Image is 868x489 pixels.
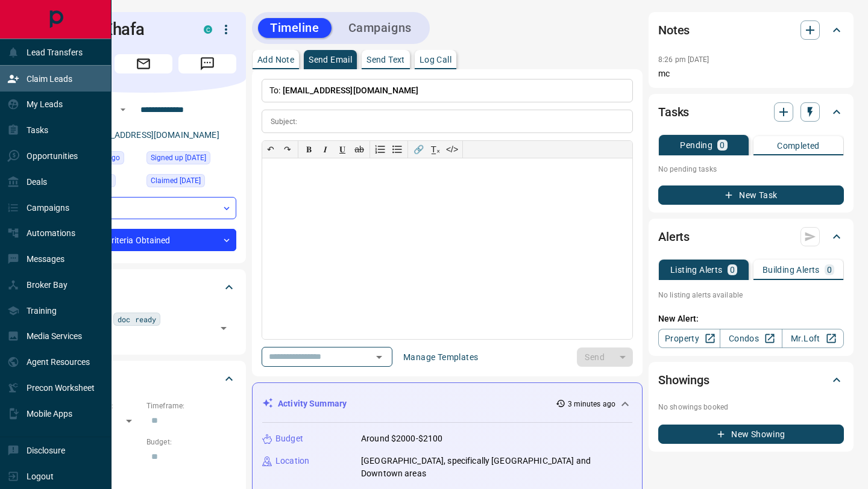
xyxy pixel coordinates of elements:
[658,290,844,301] p: No listing alerts available
[151,152,206,164] span: Signed up [DATE]
[354,145,364,154] s: ab
[317,141,334,158] button: 𝑰
[146,437,236,447] p: Budget:
[309,55,352,64] p: Send Email
[366,55,405,64] p: Send Text
[116,102,130,117] button: Open
[115,54,172,73] span: Email
[680,141,712,149] p: Pending
[275,432,303,445] p: Budget
[568,399,615,410] p: 3 minutes ago
[334,141,351,158] button: 𝐔
[51,273,236,302] div: Tags
[51,473,236,484] p: Areas Searched:
[763,266,820,274] p: Building Alerts
[204,25,212,34] div: condos.ca
[827,266,832,274] p: 0
[278,397,347,410] p: Activity Summary
[658,222,844,251] div: Alerts
[258,18,332,38] button: Timeline
[262,393,632,415] div: Activity Summary3 minutes ago
[658,185,844,205] button: New Task
[300,141,317,158] button: 𝐁
[730,266,735,274] p: 0
[146,151,236,168] div: Sun Oct 27 2024
[146,174,236,191] div: Sun Oct 27 2024
[658,366,844,394] div: Showings
[444,141,461,158] button: </>
[658,160,844,178] p: No pending tasks
[396,347,485,367] button: Manage Templates
[339,145,345,154] span: 𝐔
[51,364,236,393] div: Criteria
[658,402,844,413] p: No showings booked
[670,266,723,274] p: Listing Alerts
[658,313,844,325] p: New Alert:
[420,55,451,64] p: Log Call
[658,67,844,80] p: mc
[279,141,296,158] button: ↷
[336,18,424,38] button: Campaigns
[118,313,156,325] span: doc ready
[777,142,820,150] p: Completed
[262,79,633,102] p: To:
[427,141,444,158] button: T̲ₓ
[577,347,633,367] div: split button
[658,55,709,64] p: 8:26 pm [DATE]
[720,141,725,149] p: 0
[658,102,689,122] h2: Tasks
[720,329,782,348] a: Condos
[658,98,844,126] div: Tasks
[151,175,201,187] span: Claimed [DATE]
[658,20,690,40] h2: Notes
[658,16,844,45] div: Notes
[410,141,427,158] button: 🔗
[371,349,388,366] button: Open
[283,86,419,95] span: [EMAIL_ADDRESS][DOMAIN_NAME]
[83,130,219,140] a: [EMAIL_ADDRESS][DOMAIN_NAME]
[658,227,690,246] h2: Alerts
[372,141,389,158] button: Numbered list
[389,141,406,158] button: Bullet list
[262,141,279,158] button: ↶
[351,141,368,158] button: ab
[361,455,632,480] p: [GEOGRAPHIC_DATA], specifically [GEOGRAPHIC_DATA] and Downtown areas
[658,329,720,348] a: Property
[271,116,297,127] p: Subject:
[275,455,309,467] p: Location
[361,432,442,445] p: Around $2000-$2100
[51,20,186,39] h1: Edison Xhafa
[51,229,236,251] div: Criteria Obtained
[658,425,844,444] button: New Showing
[782,329,844,348] a: Mr.Loft
[257,55,294,64] p: Add Note
[178,54,236,73] span: Message
[658,370,709,390] h2: Showings
[146,400,236,411] p: Timeframe:
[215,320,232,337] button: Open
